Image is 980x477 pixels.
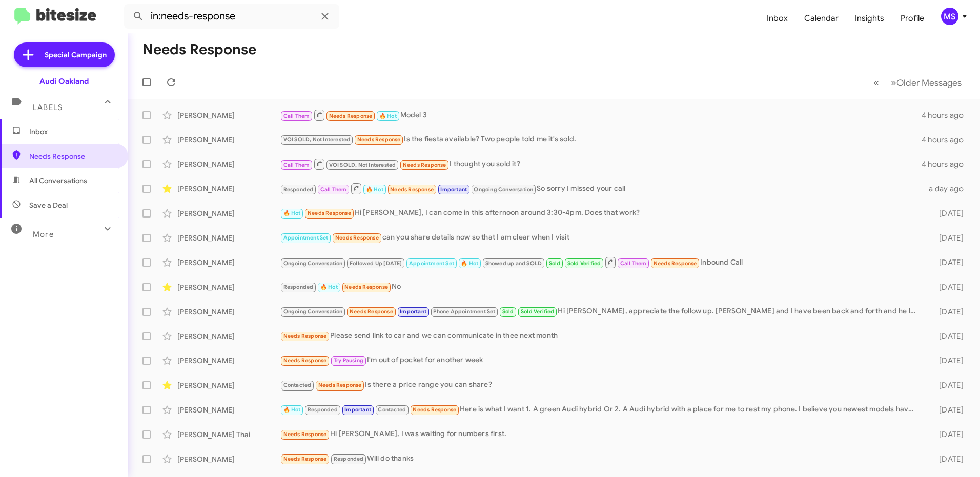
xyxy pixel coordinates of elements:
[873,76,879,89] span: «
[177,307,280,317] div: [PERSON_NAME]
[177,159,280,169] div: [PERSON_NAME]
[923,184,972,194] div: a day ago
[390,186,434,193] span: Needs Response
[280,330,923,342] div: Please send link to car and we can communicate in thee next month
[283,260,343,267] span: Ongoing Conversation
[923,454,972,464] div: [DATE]
[885,72,968,93] button: Next
[177,429,280,440] div: [PERSON_NAME] Thai
[177,135,280,145] div: [PERSON_NAME]
[567,260,601,267] span: Sold Verified
[177,331,280,341] div: [PERSON_NAME]
[29,151,116,161] span: Needs Response
[923,429,972,440] div: [DATE]
[329,113,373,119] span: Needs Response
[283,308,343,315] span: Ongoing Conversation
[14,42,115,67] a: Special Campaign
[847,4,892,33] span: Insights
[280,404,923,416] div: Here is what I want 1. A green Audi hybrid Or 2. A Audi hybrid with a place for me to rest my pho...
[283,113,310,119] span: Call Them
[280,109,922,121] div: Model 3
[923,380,972,391] div: [DATE]
[142,41,256,58] h1: Needs Response
[344,406,371,413] span: Important
[283,456,327,462] span: Needs Response
[923,282,972,292] div: [DATE]
[892,4,932,33] a: Profile
[400,308,426,315] span: Important
[124,4,339,29] input: Search
[33,103,63,112] span: Labels
[923,233,972,243] div: [DATE]
[922,135,972,145] div: 4 hours ago
[177,454,280,464] div: [PERSON_NAME]
[923,356,972,366] div: [DATE]
[932,8,969,25] button: MS
[283,136,351,143] span: VOI SOLD, Not Interested
[29,126,116,137] span: Inbox
[280,256,923,269] div: Inbound Call
[280,428,923,440] div: Hi [PERSON_NAME], I was waiting for numbers first.
[923,257,972,268] div: [DATE]
[334,456,364,462] span: Responded
[896,77,962,89] span: Older Messages
[474,186,533,193] span: Ongoing Conversation
[922,110,972,120] div: 4 hours ago
[283,431,327,438] span: Needs Response
[177,356,280,366] div: [PERSON_NAME]
[39,76,89,86] div: Audi Oakland
[177,110,280,120] div: [PERSON_NAME]
[308,210,351,216] span: Needs Response
[318,382,362,388] span: Needs Response
[796,4,847,33] a: Calendar
[923,208,972,219] div: [DATE]
[280,134,922,145] div: Is the fiesta available? Two people told me it's sold.
[283,186,314,193] span: Responded
[283,234,329,241] span: Appointment Set
[177,405,280,415] div: [PERSON_NAME]
[502,308,514,315] span: Sold
[923,307,972,317] div: [DATE]
[177,257,280,268] div: [PERSON_NAME]
[923,331,972,341] div: [DATE]
[283,210,301,216] span: 🔥 Hot
[350,308,393,315] span: Needs Response
[941,8,958,25] div: MS
[280,158,922,170] div: I thought you sold it?
[620,260,647,267] span: Call Them
[280,355,923,366] div: I'm out of pocket for another week
[29,200,68,210] span: Save a Deal
[485,260,542,267] span: Showed up and SOLD
[759,4,796,33] a: Inbox
[280,453,923,465] div: Will do thanks
[283,333,327,339] span: Needs Response
[329,162,396,168] span: VOI SOLD, Not Interested
[549,260,561,267] span: Sold
[413,406,456,413] span: Needs Response
[922,159,972,169] div: 4 hours ago
[379,113,397,119] span: 🔥 Hot
[521,308,555,315] span: Sold Verified
[409,260,454,267] span: Appointment Set
[33,230,54,239] span: More
[403,162,446,168] span: Needs Response
[177,184,280,194] div: [PERSON_NAME]
[308,406,338,413] span: Responded
[433,308,495,315] span: Phone Appointment Set
[378,406,406,413] span: Contacted
[280,379,923,391] div: Is there a price range you can share?
[867,72,885,93] button: Previous
[283,406,301,413] span: 🔥 Hot
[280,207,923,219] div: Hi [PERSON_NAME], I can come in this afternoon around 3:30-4pm. Does that work?
[283,357,327,364] span: Needs Response
[283,284,314,290] span: Responded
[440,186,467,193] span: Important
[280,306,923,317] div: Hi [PERSON_NAME], appreciate the follow up. [PERSON_NAME] and I have been back and forth and he l...
[177,282,280,292] div: [PERSON_NAME]
[366,186,383,193] span: 🔥 Hot
[335,234,379,241] span: Needs Response
[29,176,87,186] span: All Conversations
[280,182,923,195] div: So sorry I missed your call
